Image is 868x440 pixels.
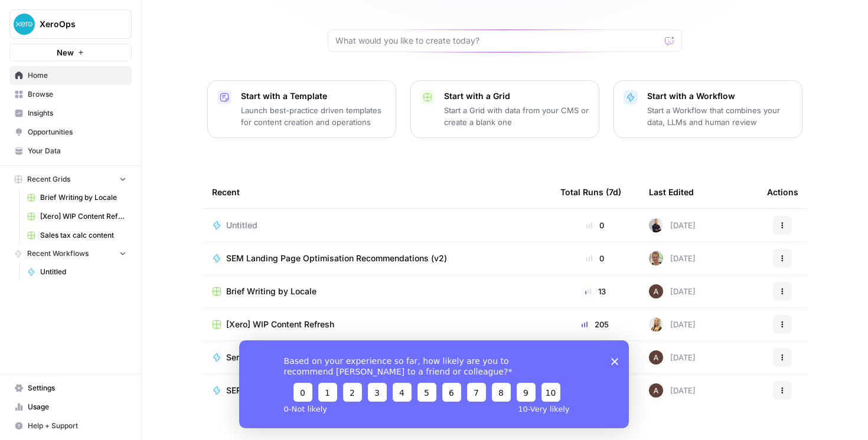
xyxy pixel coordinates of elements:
[649,350,663,365] img: wtbmvrjo3qvncyiyitl6zoukl9gz
[22,207,132,226] a: [Xero] WIP Content Refresh
[27,248,89,259] span: Recent Workflows
[649,383,696,398] div: [DATE]
[9,142,132,160] a: Your Data
[649,317,696,331] div: [DATE]
[40,211,126,222] span: [Xero] WIP Content Refresh
[649,284,663,298] img: wtbmvrjo3qvncyiyitl6zoukl9gz
[9,85,132,104] a: Browse
[649,218,696,232] div: [DATE]
[212,352,541,363] a: Serp To Brief
[226,318,334,330] span: [Xero] WIP Content Refresh
[212,252,541,264] a: SEM Landing Page Optimisation Recommendations (v2)
[9,44,132,61] button: New
[649,176,694,208] div: Last Edited
[14,14,35,35] img: XeroOps Logo
[444,104,589,128] p: Start a Grid with data from your CMS or create a blank one
[649,218,663,232] img: adb8qgdgkw5toack50009nbakl0k
[649,383,663,398] img: wtbmvrjo3qvncyiyitl6zoukl9gz
[9,9,132,39] button: Workspace: XeroOps
[649,251,663,265] img: lmunieaapx9c9tryyoi7fiszj507
[9,104,132,123] a: Insights
[207,80,396,138] button: Start with a TemplateLaunch best-practice driven templates for content creation and operations
[57,47,74,58] span: New
[28,89,126,100] span: Browse
[40,267,126,277] span: Untitled
[28,108,126,119] span: Insights
[560,252,630,264] div: 0
[28,146,126,156] span: Your Data
[212,318,541,330] a: [Xero] WIP Content Refresh
[226,385,286,396] span: SERP Research
[212,219,541,231] a: Untitled
[9,416,132,435] button: Help + Support
[28,383,126,393] span: Settings
[444,90,589,102] p: Start with a Grid
[560,285,630,297] div: 13
[560,318,630,330] div: 205
[239,340,629,428] iframe: Survey from AirOps
[9,123,132,142] a: Opportunities
[28,421,126,431] span: Help + Support
[9,398,132,416] a: Usage
[212,385,541,396] a: SERP Research
[241,90,386,102] p: Start with a Template
[22,226,132,245] a: Sales tax calc content
[647,90,792,102] p: Start with a Workflow
[335,35,660,47] input: What would you like to create today?
[40,18,111,30] span: XeroOps
[614,80,802,138] button: Start with a WorkflowStart a Workflow that combines your data, LLMs and human review
[28,70,126,81] span: Home
[9,245,132,262] button: Recent Workflows
[226,219,257,231] span: Untitled
[767,176,798,208] div: Actions
[649,350,696,365] div: [DATE]
[649,251,696,265] div: [DATE]
[9,379,132,398] a: Settings
[27,174,70,185] span: Recent Grids
[226,252,447,264] span: SEM Landing Page Optimisation Recommendations (v2)
[226,352,277,363] span: Serp To Brief
[647,104,792,128] p: Start a Workflow that combines your data, LLMs and human review
[22,188,132,207] a: Brief Writing by Locale
[241,104,386,128] p: Launch best-practice driven templates for content creation and operations
[40,230,126,241] span: Sales tax calc content
[649,284,696,298] div: [DATE]
[560,176,621,208] div: Total Runs (7d)
[212,176,541,208] div: Recent
[28,127,126,137] span: Opportunities
[9,170,132,188] button: Recent Grids
[560,219,630,231] div: 0
[9,66,132,85] a: Home
[28,402,126,412] span: Usage
[226,285,316,297] span: Brief Writing by Locale
[40,192,126,203] span: Brief Writing by Locale
[649,317,663,331] img: ygsh7oolkwauxdw54hskm6m165th
[22,262,132,281] a: Untitled
[212,285,541,297] a: Brief Writing by Locale
[410,80,599,138] button: Start with a GridStart a Grid with data from your CMS or create a blank one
